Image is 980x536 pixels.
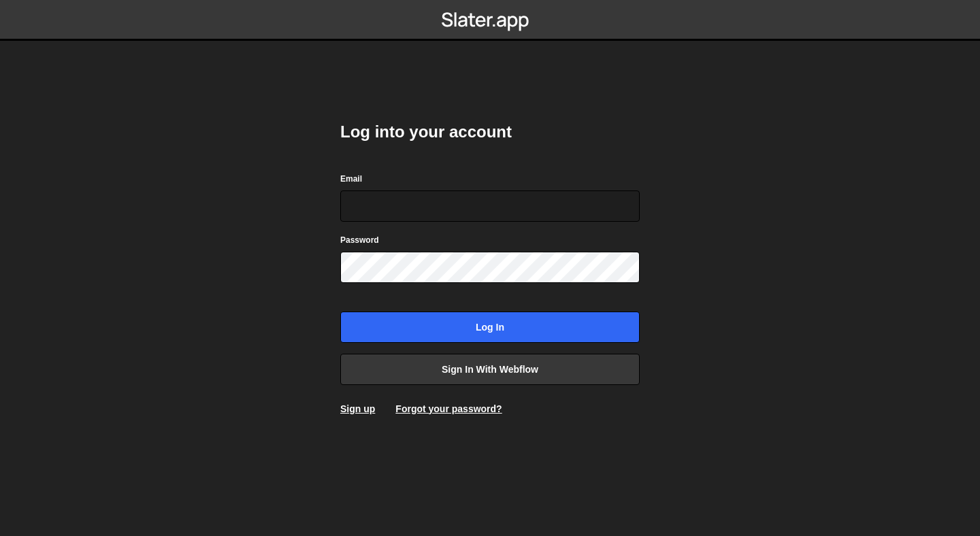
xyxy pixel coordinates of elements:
a: Forgot your password? [395,403,502,414]
label: Password [340,233,379,247]
label: Email [340,172,362,186]
input: Log in [340,312,640,343]
a: Sign up [340,403,375,414]
a: Sign in with Webflow [340,354,640,385]
h2: Log into your account [340,121,640,143]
